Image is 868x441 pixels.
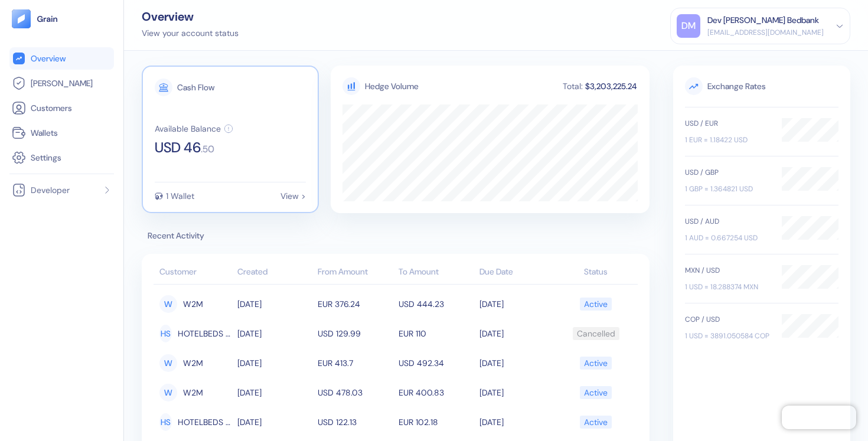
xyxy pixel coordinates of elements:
div: USD / AUD [685,216,770,227]
div: Active [584,412,608,432]
span: HOTELBEDS SPAIN, S.L.U [178,324,231,344]
div: 1 USD = 18.288374 MXN [685,282,770,292]
td: [DATE] [234,348,315,378]
div: View your account status [142,27,239,40]
div: W [159,354,177,372]
a: Customers [12,101,112,115]
a: [PERSON_NAME] [12,76,112,90]
div: 1 AUD = 0.667254 USD [685,233,770,243]
td: EUR 400.83 [396,378,477,407]
a: Wallets [12,126,112,140]
td: [DATE] [477,289,557,319]
span: W2M [183,383,203,403]
td: [DATE] [234,319,315,348]
div: HS [159,325,172,342]
td: [DATE] [234,378,315,407]
td: EUR 413.7 [315,348,396,378]
th: From Amount [315,261,396,285]
div: MXN / USD [685,265,770,276]
td: EUR 102.18 [396,407,477,437]
th: Due Date [477,261,557,285]
div: USD / GBP [685,167,770,178]
td: USD 478.03 [315,378,396,407]
span: Developer [31,184,70,196]
td: [DATE] [477,348,557,378]
td: USD 492.34 [396,348,477,378]
div: W [159,295,177,313]
span: USD 46 [155,141,201,155]
div: Active [584,294,608,314]
button: Available Balance [155,124,233,133]
a: Overview [12,51,112,66]
td: EUR 110 [396,319,477,348]
div: Total: [562,82,584,90]
div: 1 Wallet [166,192,194,200]
th: Customer [154,261,234,285]
div: USD / EUR [685,118,770,129]
span: Wallets [31,127,58,139]
img: logo-tablet-V2.svg [12,9,31,28]
div: Hedge Volume [365,80,419,93]
span: W2M [183,353,203,373]
div: Dev [PERSON_NAME] Bedbank [707,14,819,27]
div: Available Balance [155,125,221,133]
div: [EMAIL_ADDRESS][DOMAIN_NAME] [707,27,824,38]
td: [DATE] [234,289,315,319]
td: [DATE] [477,378,557,407]
td: USD 122.13 [315,407,396,437]
div: Cash Flow [177,83,214,92]
div: Overview [142,11,239,22]
span: Customers [31,102,72,114]
div: 1 EUR = 1.18422 USD [685,135,770,145]
div: $3,203,225.24 [584,82,638,90]
div: COP / USD [685,314,770,325]
span: . 50 [201,145,214,154]
div: Active [584,353,608,373]
div: Active [584,383,608,403]
td: [DATE] [477,407,557,437]
span: W2M [183,294,203,314]
th: To Amount [396,261,477,285]
td: [DATE] [477,319,557,348]
span: Recent Activity [142,230,650,242]
div: View > [280,192,306,200]
div: Cancelled [577,324,615,344]
td: USD 444.23 [396,289,477,319]
span: Exchange Rates [685,77,838,95]
a: Settings [12,151,112,165]
img: logo [37,15,58,23]
span: HOTELBEDS SPAIN, S.L.U [178,412,231,432]
div: DM [677,14,700,38]
span: [PERSON_NAME] [31,77,93,89]
div: HS [159,413,172,431]
span: Overview [31,53,66,64]
div: 1 GBP = 1.364821 USD [685,184,770,194]
th: Created [234,261,315,285]
iframe: Chatra live chat [782,406,856,429]
div: 1 USD = 3891.050584 COP [685,331,770,341]
td: USD 129.99 [315,319,396,348]
td: [DATE] [234,407,315,437]
span: Settings [31,152,61,164]
div: W [159,384,177,401]
td: EUR 376.24 [315,289,396,319]
div: Status [560,266,632,278]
